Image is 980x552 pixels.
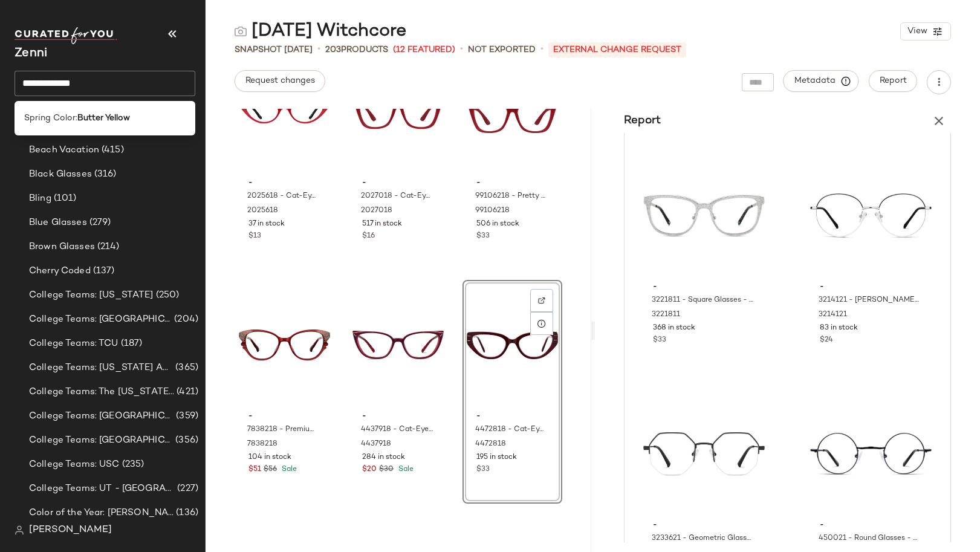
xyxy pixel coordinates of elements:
div: Products [325,44,388,56]
span: College Teams: [GEOGRAPHIC_DATA][US_STATE] [29,433,173,447]
span: 284 in stock [362,452,405,463]
span: 7838218 - Premium Cat-Eye Glasses - Red - Mixed [247,424,319,435]
img: 7838218-eyeglasses-front-view.jpg [239,284,330,406]
span: College Teams: The [US_STATE] State [29,385,174,399]
span: - [362,178,434,189]
span: College Teams: [US_STATE] A&M [29,361,173,375]
span: (101) [51,192,77,206]
span: Not Exported [468,44,536,56]
b: Butter Yellow [77,112,130,125]
span: 4437918 - Cat-Eye Glasses - Red - Acetate [361,424,433,435]
span: (187) [118,337,143,351]
button: Metadata [784,70,859,92]
span: Color of the Year: [PERSON_NAME] [29,506,174,520]
span: College Teams: [GEOGRAPHIC_DATA] [29,313,172,326]
span: View [907,27,927,36]
span: Spring Color: [24,112,77,125]
span: - [820,282,922,293]
span: (204) [172,313,198,326]
span: Report [879,76,907,86]
span: 3221811 - Square Glasses - Silver - Stainless Steel [652,295,754,306]
button: Report [869,70,917,92]
span: 506 in stock [476,219,519,230]
span: Cherry Coded [29,264,91,278]
button: View [900,22,951,41]
span: 2025618 [247,206,278,216]
h3: Report [595,112,690,129]
span: 2027018 [361,206,392,216]
img: 4472818-eyeglasses-front-view.jpg [467,284,558,406]
span: (136) [174,506,198,520]
span: (365) [173,361,198,375]
span: 517 in stock [362,219,402,230]
span: $20 [362,464,377,475]
img: svg%3e [15,525,24,535]
span: College Teams: TCU [29,337,118,351]
span: 3233621 - Geometric Glasses - Black - Stainless Steel [652,533,754,544]
span: 99106218 [475,206,510,216]
img: 3233621-eyeglasses-front-view.jpg [643,393,765,515]
span: 2027018 - Cat-Eye Glasses - Red - Plastic [361,191,433,202]
span: 3214121 - [PERSON_NAME]-Ashbury Glasses - Black - Stainless Steel [819,295,921,306]
span: • [317,42,320,57]
span: Black Glasses [29,167,92,181]
span: 83 in stock [820,323,858,334]
span: $33 [476,231,490,242]
span: $30 [379,464,394,475]
span: (316) [92,167,117,181]
span: (214) [95,240,120,254]
span: Beach Vacation [29,143,99,157]
span: Brown Glasses [29,240,95,254]
span: Bling [29,192,51,206]
span: Snapshot [DATE] [235,44,313,56]
span: Request changes [245,76,315,86]
span: - [653,520,755,531]
button: Request changes [235,70,325,92]
span: College Teams: USC [29,458,120,472]
span: 104 in stock [248,452,291,463]
span: 368 in stock [653,323,695,334]
span: Metadata [794,76,849,86]
span: - [248,411,320,422]
img: svg%3e [235,25,247,37]
span: - [362,411,434,422]
span: (227) [175,482,198,496]
span: (279) [87,216,111,230]
span: 203 [325,45,341,54]
span: (356) [173,433,198,447]
span: $24 [820,335,833,346]
span: College Teams: UT - [GEOGRAPHIC_DATA] [29,482,175,496]
div: [DATE] Witchcore [235,19,406,44]
span: (12 Featured) [393,44,455,56]
span: • [460,42,463,57]
span: 2025618 - Cat-Eye Glasses - Red - Plastic [247,191,319,202]
span: - [820,520,922,531]
span: 4472818 [475,439,506,450]
img: 450021-eyeglasses-front-view.jpg [810,393,932,515]
span: (415) [99,143,124,157]
span: College Teams: [GEOGRAPHIC_DATA] [29,409,174,423]
span: 450021 - Round Glasses - Black - Stainless Steel [819,533,921,544]
span: • [540,42,544,57]
img: svg%3e [538,297,545,304]
img: 3214121-eyeglasses-front-view.jpg [810,155,932,277]
img: cfy_white_logo.C9jOOHJF.svg [15,27,117,44]
span: $33 [653,335,666,346]
span: $13 [248,231,261,242]
span: (235) [120,458,144,472]
span: $16 [362,231,375,242]
span: Blue Glasses [29,216,87,230]
span: (250) [154,288,180,302]
span: 3214121 [819,310,847,320]
span: - [476,178,548,189]
span: College Teams: [US_STATE] [29,288,154,302]
span: Current Company Name [15,47,47,60]
span: (359) [174,409,198,423]
span: 3221811 [652,310,680,320]
span: (137) [91,264,115,278]
span: 37 in stock [248,219,285,230]
span: Sale [279,466,297,473]
img: 4437918-eyeglasses-front-view.jpg [352,284,444,406]
span: 4437918 [361,439,391,450]
p: External Change Request [548,42,686,57]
